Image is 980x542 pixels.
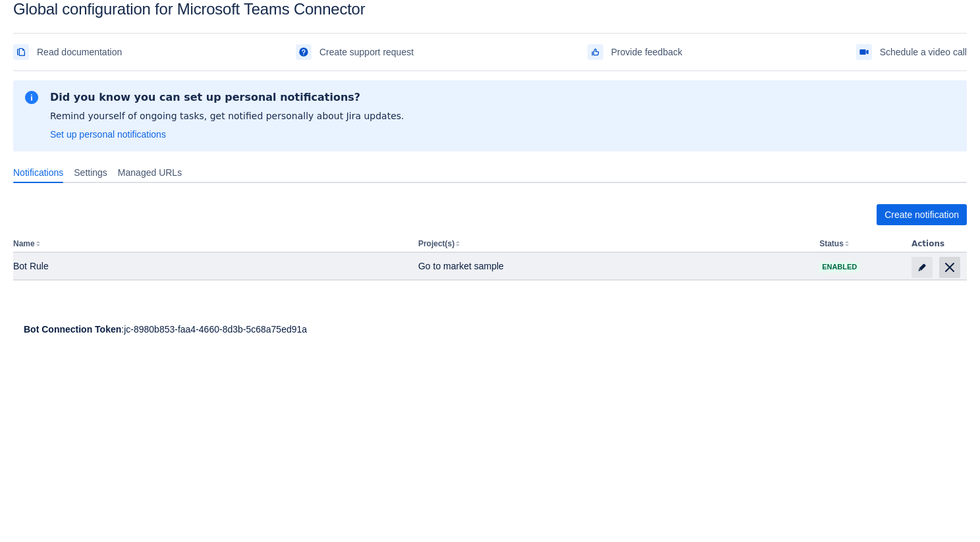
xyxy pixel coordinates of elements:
[50,109,404,122] p: Remind yourself of ongoing tasks, get notified personally about Jira updates.
[917,262,927,273] span: edit
[24,323,956,336] div: : jc-8980b853-faa4-4660-8d3b-5c68a75ed91a
[587,41,682,63] a: Provide feedback
[819,239,844,248] button: Status
[418,239,454,248] button: Project(s)
[859,47,869,57] span: videoCall
[13,41,122,63] a: Read documentation
[819,263,859,271] span: Enabled
[24,90,40,105] span: information
[942,259,958,275] span: delete
[13,166,63,179] span: Notifications
[319,41,414,63] span: Create support request
[611,41,682,63] span: Provide feedback
[877,204,967,225] button: Create notification
[298,47,309,57] span: support
[296,41,414,63] a: Create support request
[856,41,967,63] a: Schedule a video call
[880,41,967,63] span: Schedule a video call
[24,324,121,335] strong: Bot Connection Token
[13,239,35,248] button: Name
[37,41,122,63] span: Read documentation
[74,166,107,179] span: Settings
[418,259,809,273] div: Go to market sample
[50,91,404,104] h2: Did you know you can set up personal notifications?
[16,47,26,57] span: documentation
[50,128,166,141] a: Set up personal notifications
[13,259,408,273] div: Bot Rule
[118,166,182,179] span: Managed URLs
[590,47,601,57] span: feedback
[885,204,959,225] span: Create notification
[906,236,967,253] th: Actions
